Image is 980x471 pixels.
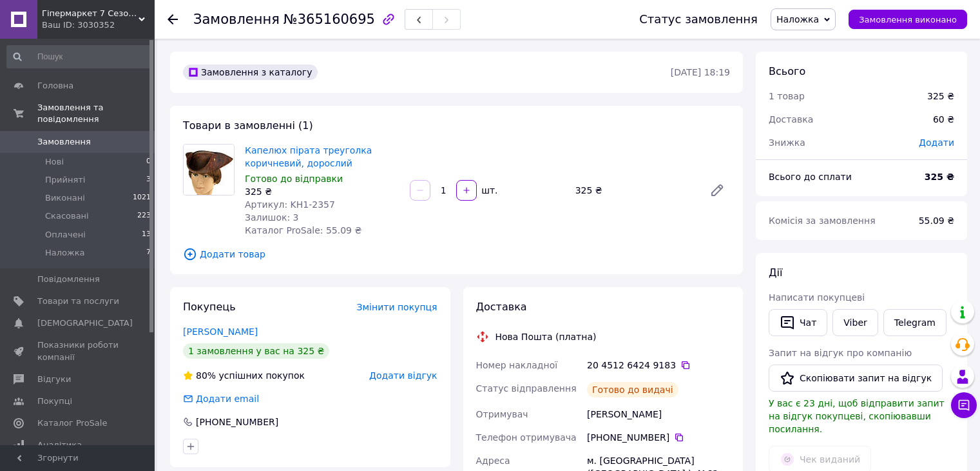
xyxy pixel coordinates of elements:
span: Готово до відправки [245,174,343,184]
div: Додати email [182,392,260,405]
span: Товари в замовленні (1) [183,119,313,132]
span: Доставка [476,301,527,313]
span: Покупці [37,396,72,407]
div: 60 ₴ [925,105,962,134]
span: Доставка [769,114,813,125]
span: 1 товар [769,91,805,101]
span: Всього [769,65,805,77]
div: шт. [478,184,499,197]
span: 7 [146,247,151,259]
span: Каталог ProSale: 55.09 ₴ [245,225,361,235]
span: Покупець [183,301,236,313]
span: Наложка [776,14,819,25]
div: [PHONE_NUMBER] [587,431,730,444]
div: 325 ₴ [570,181,699,199]
span: Прийняті [45,174,85,186]
span: [DEMOGRAPHIC_DATA] [37,317,133,329]
span: Залишок: 3 [245,212,299,223]
span: Телефон отримувача [476,432,577,443]
div: Статус замовлення [639,13,758,26]
span: 80% [196,370,216,381]
span: Товари та послуги [37,296,119,307]
span: Наложка [45,247,85,259]
span: Додати відгук [369,370,437,381]
span: Запит на відгук про компанію [769,348,912,358]
span: Замовлення та повідомлення [37,102,155,125]
span: Замовлення [193,12,280,27]
div: успішних покупок [183,369,305,382]
span: 223 [137,210,151,222]
span: Гіпермаркет 7 Сезонів [42,8,139,19]
span: 13 [142,229,151,241]
span: Аналітика [37,439,82,451]
span: 3 [146,174,151,186]
span: Додати товар [183,247,730,261]
div: 20 4512 6424 9183 [587,359,730,372]
a: Редагувати [704,177,730,203]
img: Капелюх пірата треуголка коричневий, дорослий [184,145,234,195]
button: Замовлення виконано [849,10,967,29]
div: 1 замовлення у вас на 325 ₴ [183,343,329,359]
b: 325 ₴ [925,172,954,182]
span: Скасовані [45,210,89,222]
button: Скопіювати запит на відгук [769,365,943,392]
a: Telegram [883,309,946,336]
span: У вас є 23 дні, щоб відправити запит на відгук покупцеві, скопіювавши посилання. [769,398,945,434]
span: Показники роботи компанії [37,339,119,363]
span: Знижка [769,137,805,148]
span: Виконані [45,192,85,204]
span: Дії [769,266,782,279]
span: Нові [45,156,64,168]
span: Змінити покупця [357,302,437,312]
div: Повернутися назад [168,13,178,26]
span: Номер накладної [476,360,558,370]
div: Додати email [195,392,260,405]
span: Повідомлення [37,274,100,285]
span: Відгуки [37,374,71,385]
a: [PERSON_NAME] [183,326,258,337]
span: Каталог ProSale [37,417,107,429]
span: Адреса [476,456,510,466]
div: [PHONE_NUMBER] [195,416,280,428]
span: Отримувач [476,409,528,419]
span: №365160695 [283,12,375,27]
span: Замовлення [37,136,91,148]
span: Додати [919,137,954,148]
span: Головна [37,80,73,92]
div: Ваш ID: 3030352 [42,19,155,31]
span: 55.09 ₴ [919,215,954,226]
time: [DATE] 18:19 [671,67,730,77]
div: 325 ₴ [245,185,399,198]
button: Чат з покупцем [951,392,977,418]
div: [PERSON_NAME] [584,403,733,426]
div: Нова Пошта (платна) [492,330,600,343]
span: Комісія за замовлення [769,215,876,226]
span: Всього до сплати [769,172,852,182]
span: 1021 [133,192,151,204]
a: Капелюх пірата треуголка коричневий, дорослий [245,145,372,168]
span: Оплачені [45,229,86,241]
div: 325 ₴ [927,90,954,103]
a: Viber [832,309,878,336]
span: Написати покупцеві [769,292,865,303]
span: 0 [146,156,151,168]
span: Замовлення виконано [859,15,957,25]
span: Статус відправлення [476,383,577,394]
div: Замовлення з каталогу [183,65,318,80]
div: Готово до видачі [587,382,678,397]
button: Чат [769,309,827,336]
span: Артикул: KH1-2357 [245,199,335,210]
input: Пошук [6,45,152,68]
